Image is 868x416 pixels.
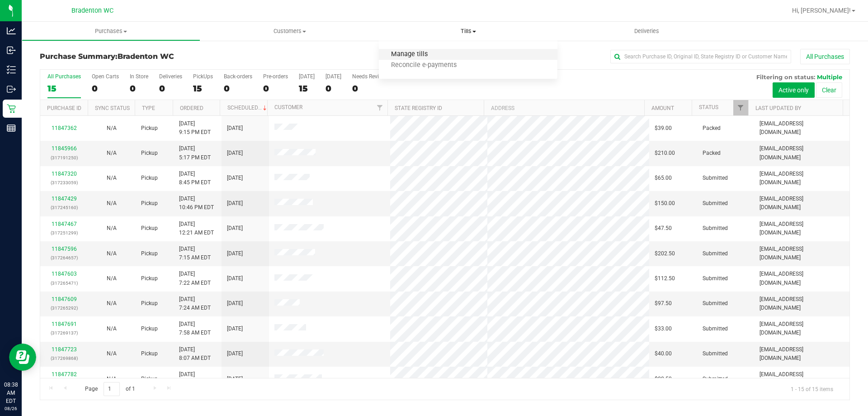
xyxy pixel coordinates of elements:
[179,170,211,187] span: [DATE] 8:45 PM EDT
[179,120,211,137] span: [DATE] 9:15 PM EDT
[159,83,182,94] div: 0
[703,349,728,358] span: Submitted
[46,304,82,312] p: (317265292)
[655,124,672,133] span: $39.00
[141,274,158,283] span: Pickup
[655,224,672,233] span: $47.50
[4,405,18,412] p: 08/26
[703,274,728,283] span: Submitted
[179,270,211,287] span: [DATE] 7:22 AM EDT
[227,124,243,133] span: [DATE]
[52,246,77,252] a: 11847596
[655,149,675,158] span: $210.00
[179,220,214,237] span: [DATE] 12:21 AM EDT
[227,174,243,182] span: [DATE]
[107,349,117,358] button: N/A
[193,73,213,80] div: PickUps
[141,299,158,308] span: Pickup
[179,295,211,312] span: [DATE] 7:24 AM EDT
[9,344,36,371] iframe: Resource center
[130,83,148,94] div: 0
[227,325,243,333] span: [DATE]
[755,105,801,111] a: Last Updated By
[107,125,117,131] span: Not Applicable
[47,83,81,94] div: 15
[107,350,117,357] span: Not Applicable
[759,195,844,212] span: [EMAIL_ADDRESS][DOMAIN_NAME]
[759,220,844,237] span: [EMAIL_ADDRESS][DOMAIN_NAME]
[179,195,214,212] span: [DATE] 10:46 PM EDT
[817,73,842,81] span: Multiple
[759,345,844,363] span: [EMAIL_ADDRESS][DOMAIN_NAME]
[703,249,728,258] span: Submitted
[52,196,77,202] a: 11847429
[107,375,117,383] button: N/A
[227,105,269,111] a: Scheduled
[227,249,243,258] span: [DATE]
[7,124,16,133] inline-svg: Reports
[141,375,158,383] span: Pickup
[107,200,117,206] span: Not Applicable
[263,83,288,94] div: 0
[703,199,728,208] span: Submitted
[224,83,252,94] div: 0
[227,375,243,383] span: [DATE]
[107,249,117,258] button: N/A
[159,73,182,80] div: Deliveries
[622,27,671,35] span: Deliveries
[107,376,117,382] span: Not Applicable
[141,249,158,258] span: Pickup
[379,22,557,41] a: Tills Manage tills Reconcile e-payments
[77,382,142,396] span: Page of 1
[92,73,119,80] div: Open Carts
[227,199,243,208] span: [DATE]
[227,274,243,283] span: [DATE]
[107,150,117,156] span: Not Applicable
[193,83,213,94] div: 15
[227,349,243,358] span: [DATE]
[7,65,16,74] inline-svg: Inventory
[610,50,791,63] input: Search Purchase ID, Original ID, State Registry ID or Customer Name...
[759,120,844,137] span: [EMAIL_ADDRESS][DOMAIN_NAME]
[52,346,77,353] a: 11847723
[71,7,113,14] span: Bradenton WC
[379,27,557,35] span: Tills
[759,270,844,287] span: [EMAIL_ADDRESS][DOMAIN_NAME]
[107,225,117,231] span: Not Applicable
[107,275,117,282] span: Not Applicable
[107,174,117,182] button: N/A
[180,105,203,111] a: Ordered
[47,73,81,80] div: All Purchases
[224,73,252,80] div: Back-orders
[703,224,728,233] span: Submitted
[46,203,82,212] p: (317245160)
[373,100,387,115] a: Filter
[759,245,844,262] span: [EMAIL_ADDRESS][DOMAIN_NAME]
[141,174,158,182] span: Pickup
[703,325,728,333] span: Submitted
[699,104,718,110] a: Status
[655,274,675,283] span: $112.50
[325,73,341,80] div: [DATE]
[379,62,469,69] span: Reconcile e-payments
[655,349,672,358] span: $40.00
[227,224,243,233] span: [DATE]
[227,299,243,308] span: [DATE]
[179,370,211,387] span: [DATE] 8:23 AM EDT
[274,104,302,110] a: Customer
[52,145,77,152] a: 11845966
[52,171,77,177] a: 11847320
[107,199,117,208] button: N/A
[703,299,728,308] span: Submitted
[792,7,851,14] span: Hi, [PERSON_NAME]!
[52,221,77,227] a: 11847467
[179,320,211,337] span: [DATE] 7:58 AM EDT
[141,124,158,133] span: Pickup
[484,100,644,116] th: Address
[46,279,82,287] p: (317265471)
[47,105,81,111] a: Purchase ID
[773,82,815,98] button: Active only
[179,144,211,162] span: [DATE] 5:17 PM EDT
[655,299,672,308] span: $97.50
[703,149,721,158] span: Packed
